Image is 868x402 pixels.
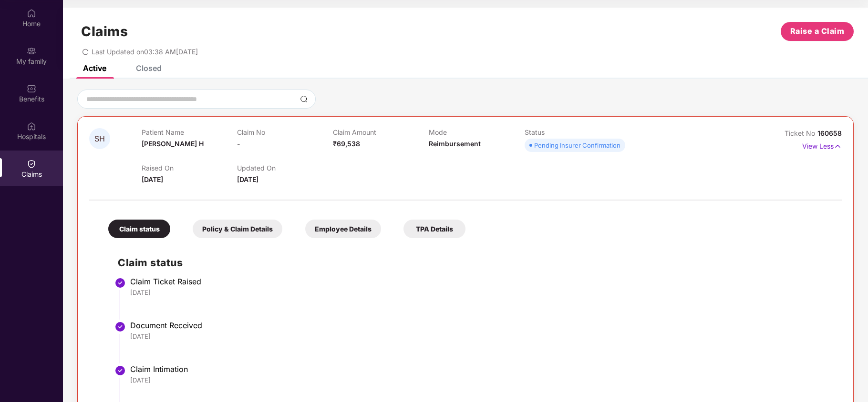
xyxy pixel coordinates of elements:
[237,128,333,136] p: Claim No
[785,129,817,137] span: Ticket No
[27,9,36,18] img: svg+xml;base64,PHN2ZyBpZD0iSG9tZSIgeG1sbnM9Imh0dHA6Ly93d3cudzMub3JnLzIwMDAvc3ZnIiB3aWR0aD0iMjAiIG...
[136,63,162,73] div: Closed
[130,288,832,297] div: [DATE]
[142,164,238,172] p: Raised On
[114,277,126,289] img: svg+xml;base64,PHN2ZyBpZD0iU3RlcC1Eb25lLTMyeDMyIiB4bWxucz0iaHR0cDovL3d3dy53My5vcmcvMjAwMC9zdmciIH...
[130,321,832,330] div: Document Received
[525,128,620,136] p: Status
[300,95,308,103] img: svg+xml;base64,PHN2ZyBpZD0iU2VhcmNoLTMyeDMyIiB4bWxucz0iaHR0cDovL3d3dy53My5vcmcvMjAwMC9zdmciIHdpZH...
[237,140,240,148] span: -
[83,63,106,73] div: Active
[27,121,36,131] img: svg+xml;base64,PHN2ZyBpZD0iSG9zcGl0YWxzIiB4bWxucz0iaHR0cDovL3d3dy53My5vcmcvMjAwMC9zdmciIHdpZHRoPS...
[142,140,204,148] span: [PERSON_NAME] H
[781,22,854,41] button: Raise a Claim
[108,220,170,238] div: Claim status
[130,364,832,374] div: Claim Intimation
[403,220,465,238] div: TPA Details
[142,128,238,136] p: Patient Name
[429,140,481,148] span: Reimbursement
[114,365,126,376] img: svg+xml;base64,PHN2ZyBpZD0iU3RlcC1Eb25lLTMyeDMyIiB4bWxucz0iaHR0cDovL3d3dy53My5vcmcvMjAwMC9zdmciIH...
[305,220,381,238] div: Employee Details
[27,84,36,93] img: svg+xml;base64,PHN2ZyBpZD0iQmVuZWZpdHMiIHhtbG5zPSJodHRwOi8vd3d3LnczLm9yZy8yMDAwL3N2ZyIgd2lkdGg9Ij...
[130,277,832,286] div: Claim Ticket Raised
[130,376,832,384] div: [DATE]
[130,332,832,341] div: [DATE]
[81,23,128,40] h1: Claims
[429,128,525,136] p: Mode
[817,129,842,137] span: 160658
[142,175,163,183] span: [DATE]
[790,25,845,37] span: Raise a Claim
[82,48,89,56] span: redo
[237,175,258,183] span: [DATE]
[27,159,36,169] img: svg+xml;base64,PHN2ZyBpZD0iQ2xhaW0iIHhtbG5zPSJodHRwOi8vd3d3LnczLm9yZy8yMDAwL3N2ZyIgd2lkdGg9IjIwIi...
[94,135,105,143] span: SH
[333,140,360,148] span: ₹69,538
[92,48,198,56] span: Last Updated on 03:38 AM[DATE]
[802,139,842,151] p: View Less
[193,220,282,238] div: Policy & Claim Details
[333,128,429,136] p: Claim Amount
[534,141,620,150] div: Pending Insurer Confirmation
[237,164,333,172] p: Updated On
[114,321,126,332] img: svg+xml;base64,PHN2ZyBpZD0iU3RlcC1Eb25lLTMyeDMyIiB4bWxucz0iaHR0cDovL3d3dy53My5vcmcvMjAwMC9zdmciIH...
[834,141,842,151] img: svg+xml;base64,PHN2ZyB4bWxucz0iaHR0cDovL3d3dy53My5vcmcvMjAwMC9zdmciIHdpZHRoPSIxNyIgaGVpZ2h0PSIxNy...
[118,255,832,271] h2: Claim status
[27,46,36,56] img: svg+xml;base64,PHN2ZyB3aWR0aD0iMjAiIGhlaWdodD0iMjAiIHZpZXdCb3g9IjAgMCAyMCAyMCIgZmlsbD0ibm9uZSIgeG...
